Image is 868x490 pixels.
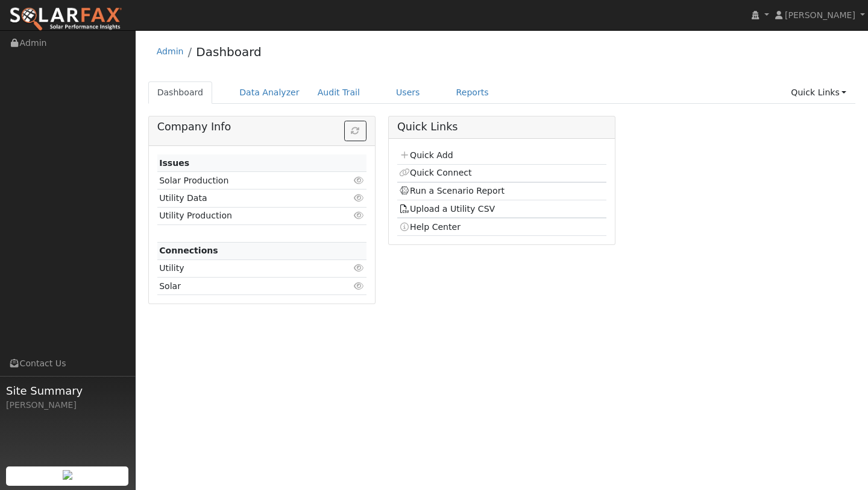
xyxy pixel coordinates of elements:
div: [PERSON_NAME] [6,399,129,412]
i: Click to view [354,282,365,290]
td: Utility Data [157,189,333,207]
td: Utility [157,259,333,277]
a: Upload a Utility CSV [399,204,495,214]
a: Users [387,81,429,104]
a: Admin [157,46,184,56]
i: Click to view [354,176,365,185]
i: Click to view [354,264,365,272]
td: Solar [157,278,333,295]
a: Audit Trail [309,81,369,104]
a: Run a Scenario Report [399,186,505,196]
a: Dashboard [196,45,262,59]
a: Data Analyzer [230,81,309,104]
i: Click to view [354,211,365,220]
img: SolarFax [9,7,122,32]
td: Solar Production [157,172,333,189]
img: retrieve [63,470,72,480]
span: Site Summary [6,383,129,399]
i: Click to view [354,194,365,202]
a: Help Center [399,222,461,232]
h5: Quick Links [397,121,606,133]
a: Quick Connect [399,168,471,177]
a: Quick Links [782,81,855,104]
h5: Company Info [157,121,366,133]
strong: Connections [159,246,218,255]
td: Utility Production [157,207,333,224]
a: Quick Add [399,150,453,160]
strong: Issues [159,158,189,168]
a: Dashboard [148,81,213,104]
a: Reports [447,81,498,104]
span: [PERSON_NAME] [785,10,855,20]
